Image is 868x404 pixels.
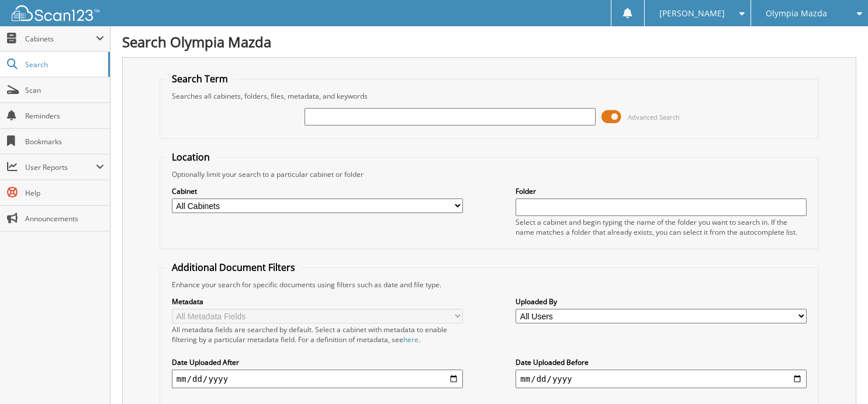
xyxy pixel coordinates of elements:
[516,357,807,367] label: Date Uploaded Before
[166,91,812,101] div: Searches all cabinets, folders, files, metadata, and keywords
[403,335,419,344] a: here
[628,113,680,121] span: Advanced Search
[25,214,104,224] span: Announcements
[25,34,96,44] span: Cabinets
[25,111,104,121] span: Reminders
[25,85,104,95] span: Scan
[172,297,463,307] label: Metadata
[12,5,99,21] img: scan123-logo-white.svg
[766,10,827,17] span: Olympia Mazda
[659,10,725,17] span: [PERSON_NAME]
[516,217,807,237] div: Select a cabinet and begin typing the name of the folder you want to search in. If the name match...
[25,137,104,147] span: Bookmarks
[25,60,102,69] span: Search
[25,188,104,198] span: Help
[516,370,807,388] input: end
[172,325,463,344] div: All metadata fields are searched by default. Select a cabinet with metadata to enable filtering b...
[172,370,463,388] input: start
[166,261,301,274] legend: Additional Document Filters
[25,162,96,172] span: User Reports
[172,357,463,367] label: Date Uploaded After
[166,169,812,179] div: Optionally limit your search to a particular cabinet or folder
[122,32,856,51] h1: Search Olympia Mazda
[166,280,812,290] div: Enhance your search for specific documents using filters such as date and file type.
[516,297,807,307] label: Uploaded By
[166,151,216,163] legend: Location
[516,186,807,196] label: Folder
[172,186,463,196] label: Cabinet
[166,72,234,85] legend: Search Term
